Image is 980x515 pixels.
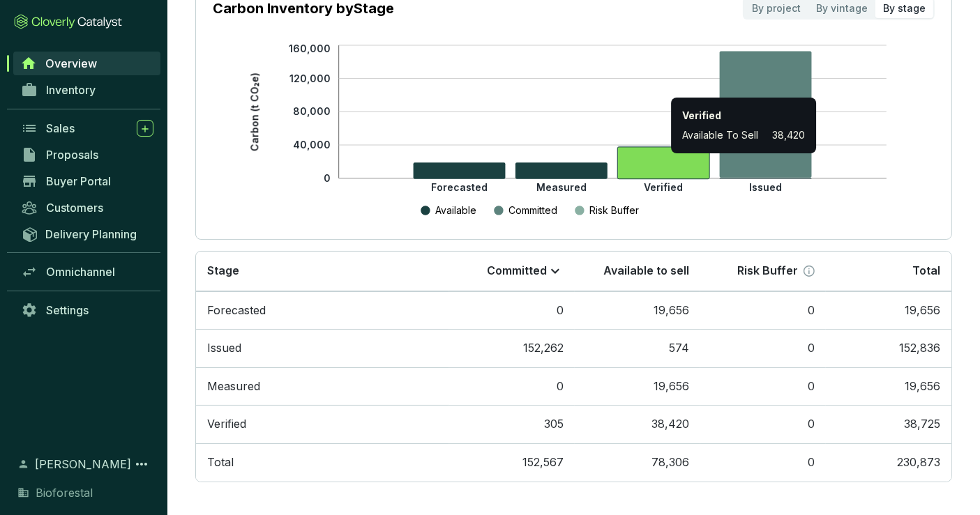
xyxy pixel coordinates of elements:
a: Delivery Planning [14,222,160,245]
tspan: 40,000 [293,139,331,151]
span: Omnichannel [46,265,115,279]
a: Overview [13,52,160,75]
span: Delivery Planning [45,227,137,241]
p: Committed [487,263,547,279]
th: Stage [196,252,449,291]
p: Available [435,203,476,217]
tspan: Measured [536,181,587,193]
span: Settings [46,303,89,317]
p: Risk Buffer [589,203,639,217]
tspan: 0 [324,172,331,184]
p: Risk Buffer [737,263,798,279]
span: Proposals [46,148,98,162]
tspan: 80,000 [293,105,331,117]
tspan: 160,000 [289,43,331,54]
a: Sales [14,116,160,140]
a: Customers [14,196,160,220]
tspan: Verified [644,181,684,193]
span: Inventory [46,83,96,97]
a: Proposals [14,143,160,167]
tspan: Forecasted [431,181,488,193]
tspan: 120,000 [289,72,331,84]
a: Buyer Portal [14,169,160,193]
a: Omnichannel [14,260,160,284]
span: [PERSON_NAME] [35,456,131,472]
span: Overview [45,56,97,70]
a: Inventory [14,78,160,102]
p: Committed [508,203,557,217]
th: Available to sell [575,252,700,291]
th: Total [826,252,951,291]
tspan: Issued [749,181,782,193]
span: Sales [46,121,75,135]
a: Settings [14,298,160,322]
span: Buyer Portal [46,174,111,188]
tspan: Carbon (t CO₂e) [249,72,261,151]
span: Bioforestal [36,484,93,501]
span: Customers [46,201,103,215]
